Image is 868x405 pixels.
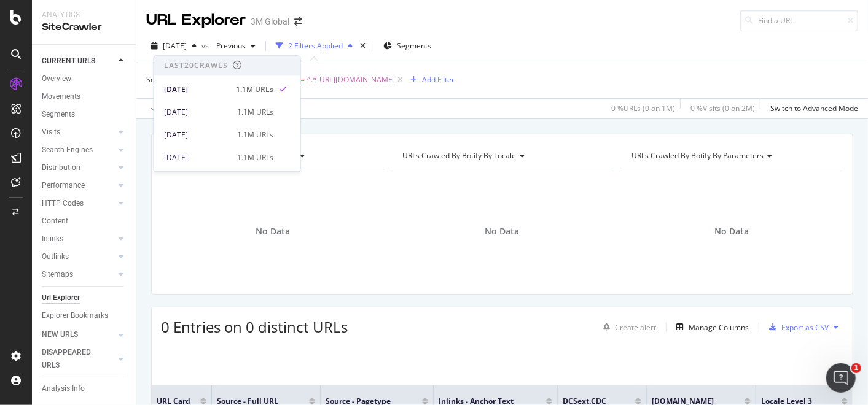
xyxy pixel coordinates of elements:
span: No Data [485,225,519,237]
a: Overview [42,72,127,85]
div: arrow-right-arrow-left [294,17,302,26]
button: Segments [378,36,436,56]
div: times [358,40,368,52]
a: DISAPPEARED URLS [42,346,115,372]
a: Distribution [42,161,115,174]
a: CURRENT URLS [42,55,115,67]
div: Create alert [615,322,656,333]
a: Performance [42,179,115,192]
div: Export as CSV [781,322,829,333]
div: Visits [42,126,60,139]
span: No Data [256,225,290,237]
div: Outlinks [42,250,69,263]
div: 3M Global [251,15,289,28]
iframe: Intercom live chat [826,363,856,393]
div: HTTP Codes [42,197,84,210]
div: Url Explorer [42,291,80,304]
span: Previous [211,40,246,51]
div: [DATE] [164,152,230,163]
div: Performance [42,179,85,192]
div: 1.1M URLs [237,152,273,163]
div: Manage Columns [689,322,749,333]
a: Sitemaps [42,268,115,281]
h4: URLs Crawled By Botify By locale [400,146,603,166]
button: Switch to Advanced Mode [765,99,858,118]
div: DISAPPEARED URLS [42,346,104,372]
a: Analysis Info [42,382,127,395]
input: Find a URL [740,10,858,31]
div: Distribution [42,161,80,174]
div: Search Engines [42,144,93,156]
span: 1 [851,363,861,373]
span: No Data [714,225,749,237]
div: 1.1M URLs [237,129,273,141]
span: = [300,74,305,85]
span: 0 Entries on 0 distinct URLs [161,317,348,337]
button: Previous [211,36,260,56]
div: 2 Filters Applied [288,40,343,51]
a: HTTP Codes [42,197,115,210]
div: CURRENT URLS [42,55,95,67]
div: Movements [42,90,80,103]
div: Segments [42,108,75,121]
span: 2025 Aug. 3rd [163,40,187,51]
div: [DATE] [164,84,229,95]
span: ^.*[URL][DOMAIN_NAME] [307,71,395,88]
a: Movements [42,90,127,103]
div: Add Filter [422,74,455,85]
h4: URLs Crawled By Botify By parameters [629,146,832,166]
div: 1.1M URLs [236,84,273,95]
div: NEW URLS [42,328,78,341]
a: Explorer Bookmarks [42,309,127,322]
div: Inlinks [42,233,63,245]
span: URLs Crawled By Botify By parameters [631,150,764,161]
a: NEW URLS [42,328,115,341]
span: vs [201,40,211,51]
a: Outlinks [42,250,115,263]
button: 2 Filters Applied [271,36,358,56]
button: Manage Columns [671,320,749,334]
div: Sitemaps [42,268,73,281]
span: Source - pagetype [146,74,208,85]
button: Apply [146,99,182,118]
button: Export as CSV [764,317,829,337]
div: 0 % Visits ( 0 on 2M ) [690,103,755,114]
div: Switch to Advanced Mode [770,103,858,114]
div: SiteCrawler [42,20,126,34]
a: Content [42,215,127,228]
div: [DATE] [164,107,230,118]
a: Visits [42,126,115,139]
div: [DATE] [164,129,230,141]
div: 0 % URLs ( 0 on 1M ) [611,103,675,114]
button: Add Filter [405,72,455,87]
div: Last 20 Crawls [164,61,228,71]
div: Analysis Info [42,382,85,395]
div: Overview [42,72,71,85]
span: URLs Crawled By Botify By locale [402,150,516,161]
div: Analytics [42,10,126,20]
span: Segments [397,40,431,51]
div: 1.1M URLs [237,107,273,118]
a: Url Explorer [42,291,127,304]
button: Create alert [598,317,656,337]
a: Inlinks [42,233,115,245]
a: Segments [42,108,127,121]
a: Search Engines [42,144,115,156]
div: URL Explorer [146,10,246,31]
div: Explorer Bookmarks [42,309,108,322]
div: Content [42,215,68,228]
button: [DATE] [146,36,201,56]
